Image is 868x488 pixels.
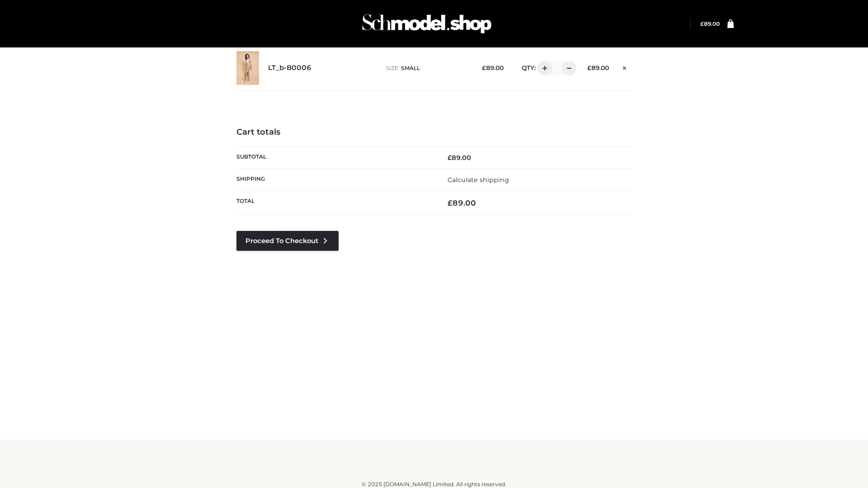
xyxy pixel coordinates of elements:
span: SMALL [401,65,420,71]
span: £ [482,64,486,71]
bdi: 89.00 [448,198,476,207]
th: Shipping [236,169,434,191]
bdi: 89.00 [482,64,504,71]
span: £ [448,154,452,162]
a: Remove this item [618,61,632,73]
div: QTY: [513,61,573,75]
a: LT_b-B0006 [268,64,311,72]
img: LT_b-B0006 - SMALL [236,51,259,85]
p: size : [386,64,468,72]
span: £ [587,64,591,71]
span: £ [700,20,704,27]
bdi: 89.00 [448,154,471,162]
bdi: 89.00 [587,64,609,71]
h4: Cart totals [236,127,632,137]
img: Schmodel Admin 964 [359,6,495,42]
span: £ [448,198,453,207]
bdi: 89.00 [700,20,720,27]
th: Total [236,191,434,215]
a: £89.00 [700,20,720,27]
th: Subtotal [236,146,434,169]
a: Proceed to Checkout [236,231,339,251]
a: Calculate shipping [448,176,509,184]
